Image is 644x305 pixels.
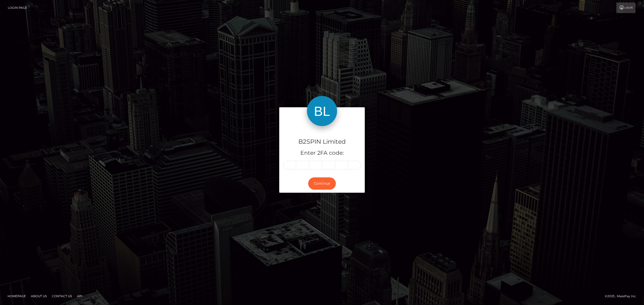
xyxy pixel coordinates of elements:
a: Contact Us [50,292,74,300]
a: Login Page [8,3,27,13]
a: About Us [29,292,49,300]
h4: B2SPIN Limited [283,137,361,146]
a: Homepage [6,292,28,300]
a: API [75,292,85,300]
h5: Enter 2FA code: [283,149,361,157]
img: B2SPIN Limited [307,96,337,126]
button: Continue [308,177,336,190]
div: © 2025 , MassPay Inc. [605,293,640,299]
a: Login [616,3,635,13]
